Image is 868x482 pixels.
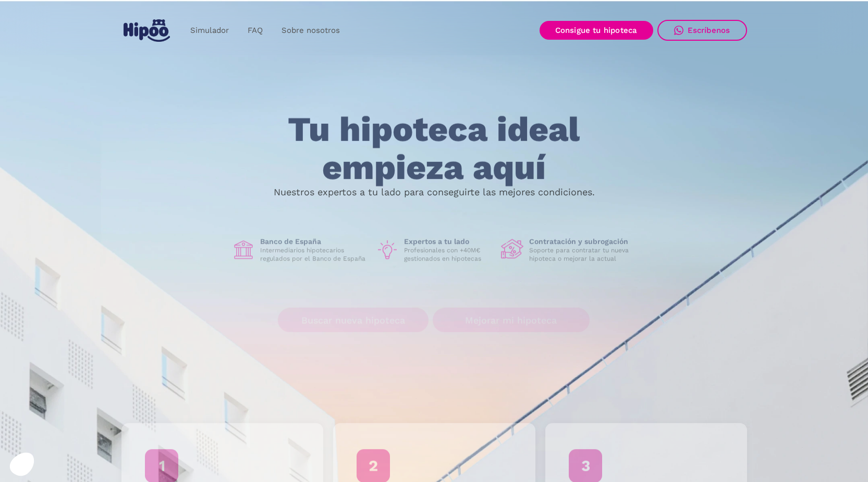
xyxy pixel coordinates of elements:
[404,237,493,246] h1: Expertos a tu lado
[272,20,349,41] a: Sobre nosotros
[540,21,653,40] a: Consigue tu hipoteca
[433,308,590,333] a: Mejorar mi hipoteca
[181,20,238,41] a: Simulador
[404,246,493,263] p: Profesionales con +40M€ gestionados en hipotecas
[274,188,595,196] p: Nuestros expertos a tu lado para conseguirte las mejores condiciones.
[278,308,429,333] a: Buscar nueva hipoteca
[688,26,730,35] div: Escríbenos
[529,237,637,246] h1: Contratación y subrogación
[121,15,173,46] a: home
[238,20,272,41] a: FAQ
[657,20,747,41] a: Escríbenos
[260,246,368,263] p: Intermediarios hipotecarios regulados por el Banco de España
[260,237,368,246] h1: Banco de España
[529,246,637,263] p: Soporte para contratar tu nueva hipoteca o mejorar la actual
[236,111,631,186] h1: Tu hipoteca ideal empieza aquí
